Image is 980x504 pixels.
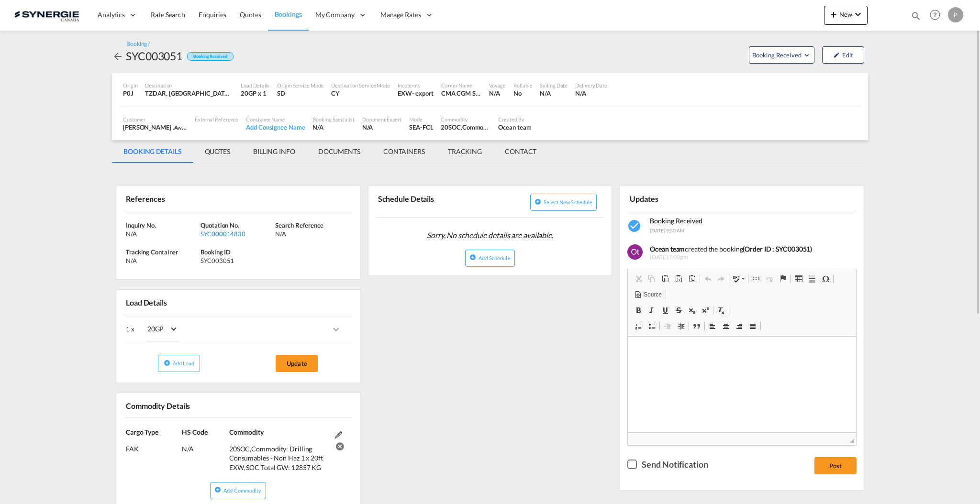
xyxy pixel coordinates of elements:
[123,190,236,207] div: References
[241,82,269,89] div: Load Details
[927,7,948,24] div: Help
[632,273,645,285] a: Cut (Ctrl+X)
[112,48,126,64] div: icon-arrow-left
[134,318,186,341] md-select: Choose
[123,123,187,131] div: [PERSON_NAME] .
[650,244,849,254] div: created the booking
[927,7,943,23] span: Help
[126,256,198,265] div: N/A
[362,123,402,131] div: N/A
[229,437,330,472] div: 20SOC,Commodity: Drilling Consumables - Non Haz 1 x 20ft EXW, SOC Total GW: 12857 KG
[330,324,342,335] md-icon: icons/ic_keyboard_arrow_right_black_24px.svg
[632,320,645,332] a: Insert/Remove Numbered List
[312,123,354,131] div: N/A
[276,355,318,372] button: Update
[632,304,645,317] a: Bold (Ctrl+B)
[489,89,506,98] div: N/A
[423,226,557,244] span: Sorry, No schedule details are available.
[814,457,857,474] button: Post
[123,82,137,89] div: Origin
[195,116,238,123] div: External Reference
[819,273,832,285] a: Insert Special Character
[412,89,434,98] div: - export
[650,228,684,233] span: [DATE] 9:30 AM
[650,253,849,262] span: [DATE] 7:00pm
[911,11,921,21] md-icon: icon-magnify
[182,437,227,454] div: N/A
[911,11,921,25] div: icon-magnify
[535,198,541,205] md-icon: icon-plus-circle
[749,46,814,64] button: Open demo menu
[685,304,699,317] a: Subscript
[650,217,702,225] span: Booking Received
[776,273,790,285] a: Anchor
[126,318,238,341] div: 1 x
[714,304,728,317] a: Remove Format
[672,273,685,285] a: Paste as plain text (Ctrl+Shift+V)
[246,116,305,123] div: Consignee Name
[465,250,514,267] button: icon-plus-circleAdd Schedule
[701,273,714,285] a: Undo (Ctrl+Z)
[792,273,805,285] a: Table
[409,116,433,123] div: Mode
[513,82,532,89] div: Rollable
[628,337,856,432] iframe: Editor, editor2
[763,273,776,285] a: Unlink
[805,273,819,285] a: Insert Horizontal Line
[246,123,305,131] div: Add Consignee Name
[645,320,658,332] a: Insert/Remove Bulleted List
[658,304,672,317] a: Underline (Ctrl+U)
[409,123,433,131] div: SEA-FCL
[706,320,719,332] a: Align Left
[398,82,434,89] div: Incoterms
[98,10,125,20] span: Analytics
[126,40,150,48] div: Booking /
[498,123,531,131] div: Ocean team
[200,256,273,265] div: SYC003051
[498,116,531,123] div: Created By
[513,89,532,98] div: No
[229,428,264,436] span: Commodity
[749,273,763,285] a: Link (Ctrl+K)
[145,82,233,89] div: Destination
[112,140,548,163] md-pagination-wrapper: Use the left and right arrow keys to navigate between tabs
[193,140,242,163] md-tab-item: QUOTES
[123,116,187,123] div: Customer
[275,10,302,18] span: Bookings
[123,397,236,414] div: Commodity Details
[335,440,342,448] md-icon: icon-cancel
[632,288,664,301] a: Source
[828,9,839,20] md-icon: icon-plus 400-fg
[730,273,747,285] a: Spell Check As You Type
[151,11,185,19] span: Rate Search
[210,482,266,499] button: icon-plus-circleAdd Commodity
[14,4,79,26] img: 1f56c880d42311ef80fc7dca854c8e59.png
[126,48,182,64] div: SYC003051
[540,89,568,98] div: N/A
[112,51,123,62] md-icon: icon-arrow-left
[824,6,868,25] button: icon-plus 400-fgNewicon-chevron-down
[241,89,269,98] div: 20GP x 1
[126,437,182,454] div: FAK
[746,320,759,332] a: Justify
[112,140,193,163] md-tab-item: BOOKING DETAILS
[164,360,170,366] md-icon: icon-plus-circle
[479,255,510,261] span: Add Schedule
[719,320,733,332] a: Centre
[174,123,212,131] span: Award Logistics
[645,273,658,285] a: Copy (Ctrl+C)
[833,52,840,58] md-icon: icon-pencil
[627,458,708,471] md-checkbox: Checkbox No Ink
[658,273,672,285] a: Paste (Ctrl+V)
[372,140,436,163] md-tab-item: CONTAINERS
[182,428,207,436] span: HS Code
[145,89,233,98] div: TZDAR, Dar es Salaam, Tanzania, United Republic of, Eastern Africa, Africa
[173,360,195,366] span: Add Load
[200,221,239,229] span: Quotation No.
[158,355,200,372] button: icon-plus-circleAdd Load
[441,82,481,89] div: Carrier Name
[489,82,506,89] div: Voyage
[199,11,226,19] span: Enquiries
[733,320,746,332] a: Align Right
